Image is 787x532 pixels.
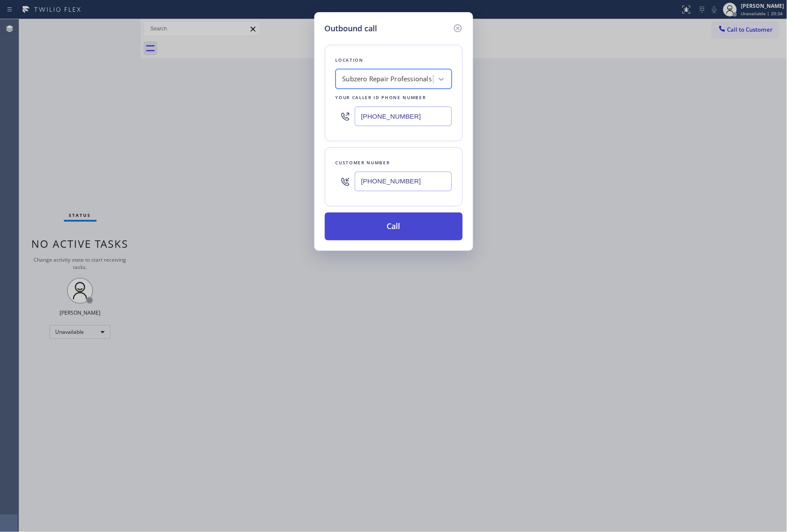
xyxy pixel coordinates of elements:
div: Location [336,56,452,65]
div: Subzero Repair Professionals [343,74,432,84]
h5: Outbound call [325,23,377,34]
input: (123) 456-7890 [355,172,452,191]
div: Customer number [336,158,452,167]
input: (123) 456-7890 [355,106,452,126]
div: Your caller id phone number [336,93,452,102]
button: Call [325,213,463,240]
